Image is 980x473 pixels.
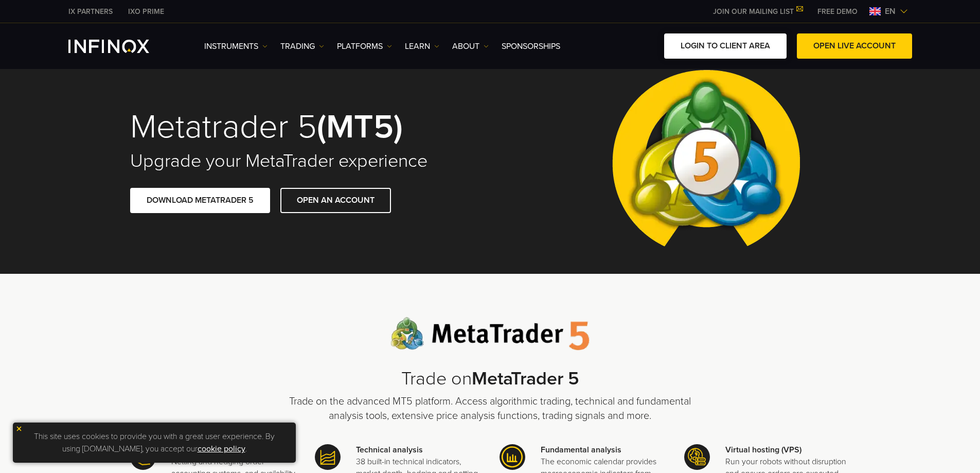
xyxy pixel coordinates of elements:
[130,188,270,213] a: DOWNLOAD METATRADER 5
[280,40,324,52] a: TRADING
[130,110,476,145] h1: Metatrader 5
[198,444,245,454] a: cookie policy
[61,6,120,17] a: INFINOX
[405,40,439,52] a: Learn
[280,188,391,213] a: OPEN AN ACCOUNT
[18,428,291,458] p: This site uses cookies to provide you with a great user experience. By using [DOMAIN_NAME], you a...
[452,40,489,52] a: ABOUT
[604,48,808,274] img: Meta Trader 5
[68,40,173,53] a: INFINOX Logo
[284,368,696,390] h2: Trade on
[356,445,423,455] strong: Technical analysis
[337,40,392,52] a: PLATFORMS
[15,425,23,432] img: yellow close icon
[684,444,710,470] img: Meta Trader 5 icon
[472,367,579,390] strong: MetaTrader 5
[317,107,403,147] strong: (MT5)
[204,40,268,52] a: Instruments
[284,394,696,423] p: Trade on the advanced MT5 platform. Access algorithmic trading, technical and fundamental analysi...
[797,33,912,59] a: OPEN LIVE ACCOUNT
[315,444,341,470] img: Meta Trader 5 icon
[881,5,900,17] span: en
[541,445,621,455] strong: Fundamental analysis
[502,40,560,52] a: SPONSORSHIPS
[664,33,787,59] a: LOGIN TO CLIENT AREA
[705,7,810,16] a: JOIN OUR MAILING LIST
[810,6,865,17] a: INFINOX MENU
[130,150,476,172] h2: Upgrade your MetaTrader experience
[390,317,590,351] img: Meta Trader 5 logo
[500,444,525,470] img: Meta Trader 5 icon
[120,6,172,17] a: INFINOX
[725,445,801,455] strong: Virtual hosting (VPS)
